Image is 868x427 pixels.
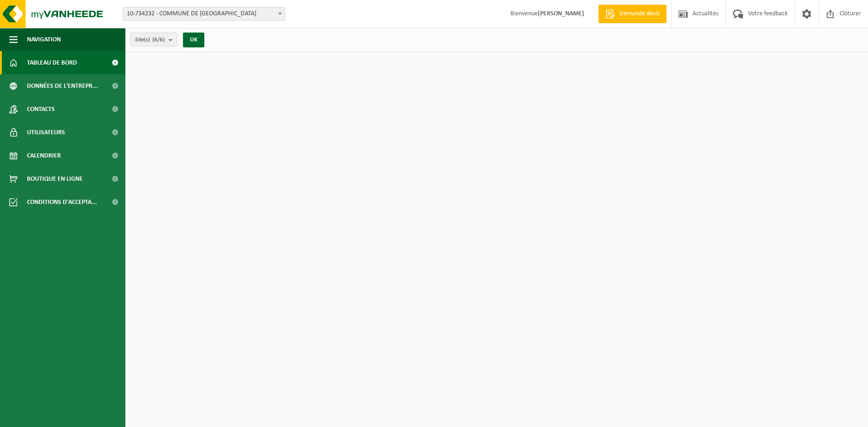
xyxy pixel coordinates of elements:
span: Conditions d'accepta... [27,191,97,214]
count: (6/6) [152,37,165,43]
span: 10-734232 - COMMUNE DE ECAUSSINNES - ECAUSSINNES [123,7,285,21]
span: Navigation [27,28,61,51]
span: Site(s) [135,33,165,47]
span: Demande devis [617,9,662,19]
span: Données de l'entrepr... [27,74,98,98]
span: Utilisateurs [27,121,65,144]
span: Contacts [27,98,55,121]
a: Demande devis [598,5,666,23]
span: 10-734232 - COMMUNE DE ECAUSSINNES - ECAUSSINNES [123,7,285,20]
span: Boutique en ligne [27,167,83,191]
strong: [PERSON_NAME] [538,10,584,17]
span: Tableau de bord [27,51,77,74]
button: OK [183,33,204,47]
button: Site(s)(6/6) [130,33,177,46]
span: Calendrier [27,144,61,167]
